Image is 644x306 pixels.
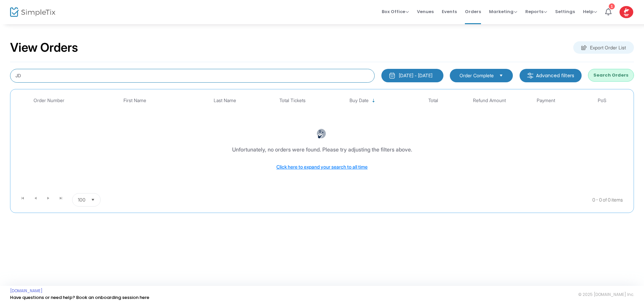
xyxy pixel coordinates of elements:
[442,3,457,20] span: Events
[264,93,321,108] th: Total Tickets
[10,40,78,55] h2: View Orders
[520,69,582,82] m-button: Advanced filters
[371,98,376,103] span: Sortable
[527,72,534,79] img: filter
[389,72,395,79] img: monthly
[382,8,409,15] span: Box Office
[417,3,434,20] span: Venues
[496,72,506,79] button: Select
[598,98,606,103] span: PoS
[316,129,326,139] img: face-thinking.png
[10,69,375,83] input: Search by name, email, phone, order number, ip address, or last 4 digits of card
[276,164,368,170] span: Click here to expand your search to all time
[578,292,634,297] span: © 2025 [DOMAIN_NAME] Inc.
[583,8,597,15] span: Help
[399,72,432,79] div: [DATE] - [DATE]
[525,8,547,15] span: Reports
[232,145,412,154] div: Unfortunately, no orders were found. Please try adjusting the filters above.
[555,3,575,20] span: Settings
[162,193,623,207] kendo-pager-info: 0 - 0 of 0 items
[609,3,615,9] div: 1
[489,8,517,15] span: Marketing
[460,72,494,79] span: Order Complete
[10,288,43,294] a: [DOMAIN_NAME]
[350,98,369,103] span: Buy Date
[123,98,146,103] span: First Name
[381,69,443,82] button: [DATE] - [DATE]
[405,93,462,108] th: Total
[588,69,634,82] button: Search Orders
[14,93,630,190] div: Data table
[10,294,149,301] a: Have questions or need help? Book an onboarding session here
[537,98,555,103] span: Payment
[465,3,481,20] span: Orders
[88,193,98,206] button: Select
[34,98,64,103] span: Order Number
[461,93,518,108] th: Refund Amount
[214,98,236,103] span: Last Name
[78,196,86,203] span: 100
